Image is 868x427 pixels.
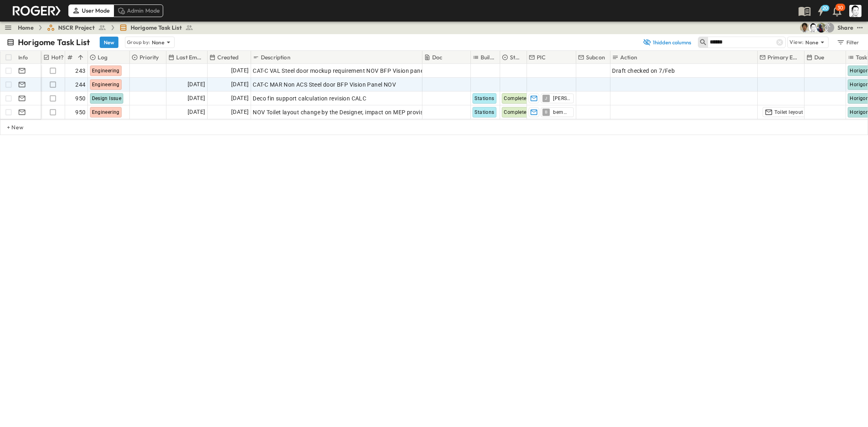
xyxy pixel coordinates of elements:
[824,23,834,33] div: 水口 浩一 (MIZUGUCHI Koichi) (mizuguti@bcd.taisei.co.jp)
[231,94,249,103] span: [DATE]
[58,24,95,32] span: NSCR Project
[231,80,249,89] span: [DATE]
[68,4,114,17] div: User Mode
[75,67,85,75] span: 243
[813,4,829,18] button: 20
[789,38,804,47] p: View:
[51,53,64,61] p: Hot?
[537,53,546,61] p: PIC
[836,38,859,47] div: Filter
[545,98,547,98] span: J
[504,96,526,101] span: Complete
[18,37,90,48] p: Horigome Task List
[188,94,205,103] span: [DATE]
[188,80,205,89] span: [DATE]
[855,23,865,33] button: test
[261,53,291,61] p: Description
[217,53,238,61] p: Created
[767,53,800,61] p: Primary Email
[76,53,85,62] button: Sort
[98,53,108,61] p: Log
[140,53,159,61] p: Priority
[553,95,570,102] span: [PERSON_NAME]
[638,37,696,48] button: 1hidden columns
[814,53,824,61] p: Due
[75,94,85,102] span: 950
[510,53,523,61] p: Status
[119,24,193,32] a: Horigome Task List
[231,66,249,75] span: [DATE]
[253,108,434,116] span: NOV Toilet layout change by the Designer, impact on MEP provisions
[92,68,120,74] span: Engineering
[75,81,85,89] span: 244
[816,23,826,33] img: Joshua Whisenant (josh@tryroger.com)
[481,53,496,61] p: Buildings
[152,38,165,46] p: None
[92,109,120,115] span: Engineering
[114,4,164,17] div: Admin Mode
[432,53,443,61] p: Doc
[231,107,249,117] span: [DATE]
[188,107,205,117] span: [DATE]
[805,38,818,46] p: None
[253,94,366,102] span: Deco fin support calculation revision CALC
[504,109,526,115] span: Complete
[612,67,675,75] span: Draft checked on 7/Feb
[17,51,41,64] div: Info
[620,53,637,61] p: Action
[75,108,85,116] span: 950
[833,37,861,48] button: Filter
[18,24,34,32] a: Home
[474,109,494,115] span: Stations
[131,24,182,32] span: Horigome Task List
[92,82,120,87] span: Engineering
[18,24,198,32] nav: breadcrumbs
[837,24,853,32] div: Share
[837,4,843,11] p: 30
[849,5,861,17] img: Profile Picture
[553,109,570,115] span: bemmis
[253,81,396,89] span: CAT-C MAR Non ACS Steel door BFP Vision Panel NOV
[7,123,12,131] p: + New
[822,5,829,11] h6: 20
[800,23,810,33] img: 戸島 太一 (T.TOJIMA) (tzmtit00@pub.taisei.co.jp)
[176,53,203,61] p: Last Email Date
[545,112,547,112] span: B
[474,96,494,101] span: Stations
[100,37,118,48] button: New
[18,46,28,69] div: Info
[47,24,106,32] a: NSCR Project
[586,53,605,61] p: Subcon
[127,38,150,46] p: Group by:
[808,23,818,33] img: 堀米 康介(K.HORIGOME) (horigome@bcd.taisei.co.jp)
[92,96,122,101] span: Design Issue
[253,67,428,75] span: CAT-C VAL Steel door mockup requirement NOV BFP Vision panels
